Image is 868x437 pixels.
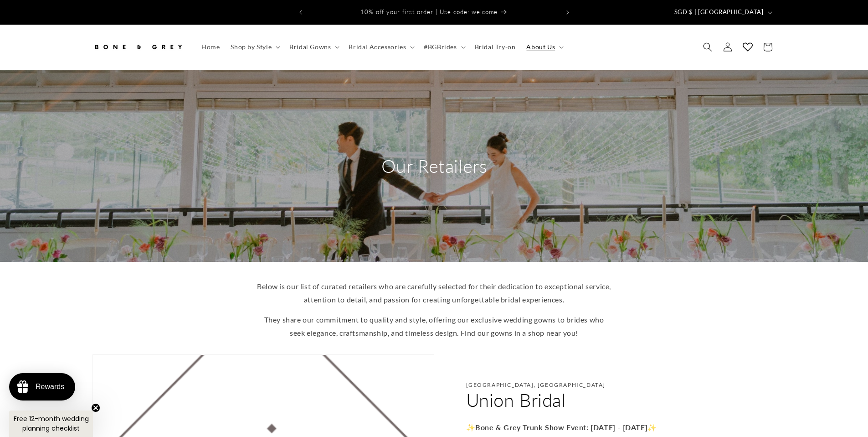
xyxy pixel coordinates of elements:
img: Bone and Grey Bridal [92,37,184,57]
button: SGD $ | [GEOGRAPHIC_DATA] [669,4,776,21]
span: Bridal Gowns [289,43,331,51]
summary: #BGBrides [418,37,469,57]
div: Rewards [36,383,64,391]
a: Bridal Try-on [469,37,521,57]
h2: Our Retailers [348,154,521,178]
button: Close teaser [91,403,100,412]
a: Home [196,37,225,57]
summary: About Us [521,37,567,57]
p: [GEOGRAPHIC_DATA], [GEOGRAPHIC_DATA] [466,382,606,388]
button: Previous announcement [291,4,311,21]
span: Free 12-month wedding planning checklist [14,414,89,433]
p: ✨ ✨ [466,421,657,434]
span: Bridal Accessories [349,43,406,51]
div: Free 12-month wedding planning checklistClose teaser [9,411,93,437]
span: #BGBrides [424,43,457,51]
span: 10% off your first order | Use code: welcome [360,8,498,16]
span: Home [201,43,220,51]
strong: Bone & Grey Trunk Show Event: [DATE] - [DATE] [475,423,647,432]
span: About Us [526,43,555,51]
button: Next announcement [558,4,578,21]
summary: Search [698,37,718,57]
summary: Bridal Accessories [343,37,418,57]
a: Bone and Grey Bridal [89,34,187,61]
p: They share our commitment to quality and style, offering our exclusive wedding gowns to brides wh... [257,313,612,340]
p: Below is our list of curated retailers who are carefully selected for their dedication to excepti... [257,280,612,307]
h2: Union Bridal [466,388,566,412]
summary: Shop by Style [225,37,284,57]
summary: Bridal Gowns [284,37,343,57]
span: Shop by Style [231,43,272,51]
span: SGD $ | [GEOGRAPHIC_DATA] [674,8,764,17]
span: Bridal Try-on [475,43,516,51]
